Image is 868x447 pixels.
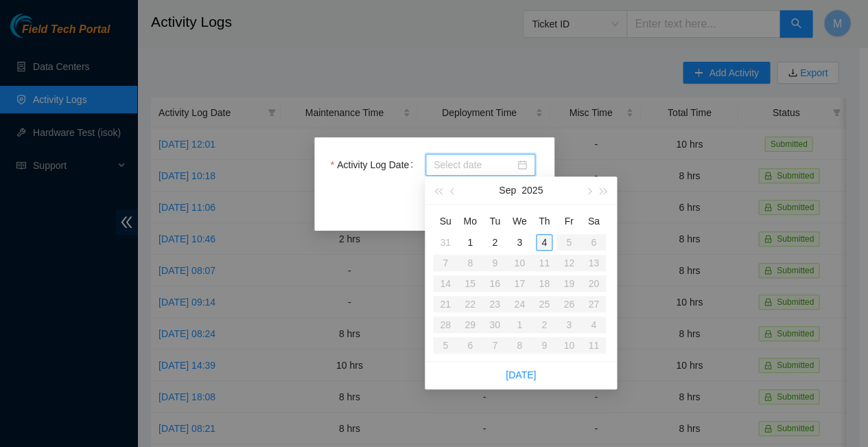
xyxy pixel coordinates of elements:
[532,232,556,253] td: 2025-09-04
[536,234,552,251] div: 4
[331,154,419,176] label: Activity Log Date
[556,210,581,232] th: Fr
[437,234,454,251] div: 31
[458,232,482,253] td: 2025-09-01
[458,210,482,232] th: Mo
[433,210,458,232] th: Su
[486,234,503,251] div: 2
[499,176,516,204] button: Sep
[434,157,515,172] input: Activity Log Date
[521,176,543,204] button: 2025
[507,210,532,232] th: We
[433,232,458,253] td: 2025-08-31
[482,232,507,253] td: 2025-09-02
[506,369,536,380] a: [DATE]
[581,210,606,232] th: Sa
[462,234,478,251] div: 1
[482,210,507,232] th: Tu
[511,234,528,251] div: 3
[507,232,532,253] td: 2025-09-03
[532,210,556,232] th: Th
